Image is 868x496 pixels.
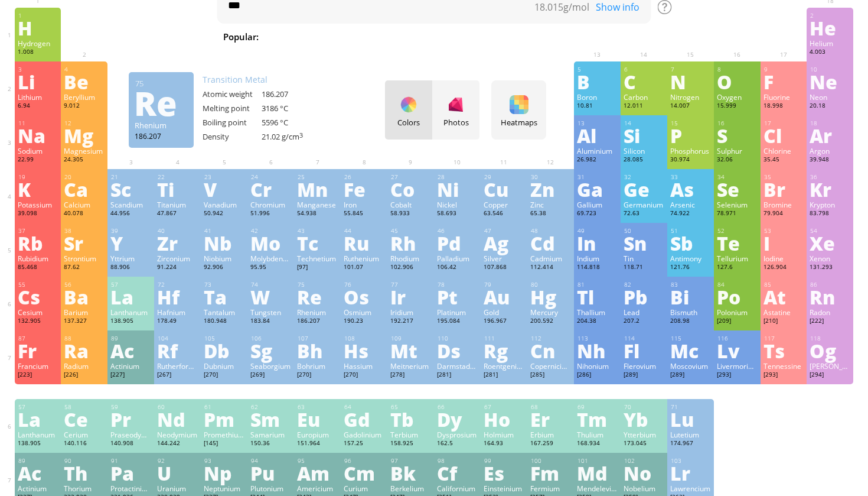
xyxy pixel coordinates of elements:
[577,263,618,273] div: 114.818
[110,287,151,306] div: La
[111,227,151,235] div: 39
[250,234,291,252] div: Mo
[344,287,384,306] div: Os
[203,131,262,142] div: Density
[670,155,711,165] div: 30.974
[577,126,618,145] div: Al
[810,234,850,252] div: Xe
[624,126,664,145] div: Si
[18,146,58,155] div: Sodium
[477,30,507,44] span: HCl
[391,227,431,235] div: 45
[717,126,758,145] div: S
[250,200,291,209] div: Chromium
[344,263,384,273] div: 101.07
[262,117,321,128] div: 5596 °C
[717,180,758,199] div: Se
[763,155,804,165] div: 35.45
[577,119,618,127] div: 13
[624,180,664,199] div: Ge
[810,38,850,48] div: Helium
[763,200,804,209] div: Bromine
[577,155,618,165] div: 26.982
[135,131,188,141] div: 186.207
[262,131,321,142] div: 21.02 g/cm
[135,78,188,89] div: 75
[157,263,198,273] div: 91.224
[624,173,664,181] div: 32
[344,254,384,263] div: Ruthenium
[64,234,105,252] div: Sr
[437,180,478,199] div: Ni
[484,263,524,273] div: 107.868
[577,66,618,73] div: 5
[484,209,524,219] div: 63.546
[18,287,58,306] div: Cs
[671,66,711,73] div: 7
[810,126,850,145] div: Ar
[390,254,431,263] div: Rhodium
[64,146,105,155] div: Magnesium
[670,254,711,263] div: Antimony
[484,307,524,317] div: Gold
[624,66,664,73] div: 6
[577,173,618,181] div: 31
[262,103,321,114] div: 3186 °C
[810,92,850,102] div: Neon
[706,64,767,92] div: O
[344,200,384,209] div: Iron
[810,12,850,20] div: 2
[437,200,478,209] div: Nickel
[18,173,58,181] div: 19
[577,281,618,288] div: 81
[408,37,412,44] sub: 2
[670,307,711,317] div: Bismuth
[110,234,151,252] div: Y
[484,227,524,235] div: 47
[531,281,571,288] div: 80
[203,74,321,85] div: Transition Metal
[18,200,58,209] div: Potassium
[110,180,151,199] div: Sc
[624,307,664,317] div: Lead
[438,281,478,288] div: 78
[250,263,291,273] div: 95.95
[810,254,850,263] div: Xenon
[157,200,198,209] div: Titanium
[18,48,58,57] div: 1.008
[390,209,431,219] div: 58.933
[671,119,711,127] div: 15
[671,227,711,235] div: 51
[670,180,711,199] div: As
[577,146,618,155] div: Aluminium
[531,227,571,235] div: 48
[110,200,151,209] div: Scandium
[763,102,804,111] div: 18.998
[461,37,465,44] sub: 4
[717,281,758,288] div: 84
[390,287,431,306] div: Ir
[64,126,105,145] div: Mg
[18,18,58,37] div: H
[624,227,664,235] div: 50
[763,234,804,252] div: I
[298,173,338,181] div: 25
[717,155,758,165] div: 32.06
[204,281,244,288] div: 73
[706,108,767,122] div: 15.999
[717,146,758,155] div: Sulphur
[763,92,804,102] div: Fluorine
[157,287,198,306] div: Hf
[530,209,571,219] div: 65.38
[810,263,850,273] div: 131.293
[530,180,571,199] div: Zn
[764,119,804,127] div: 17
[810,155,850,165] div: 39.948
[624,287,664,306] div: Pb
[707,54,768,66] div: 8
[158,281,198,288] div: 72
[525,37,528,44] sub: 2
[577,102,618,111] div: 10.81
[810,48,850,57] div: 4.003
[577,209,618,219] div: 69.723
